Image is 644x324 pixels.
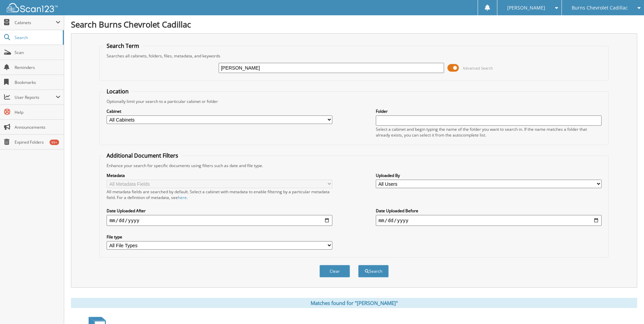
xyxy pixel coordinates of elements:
[15,50,60,55] span: Scan
[107,234,332,240] label: File type
[572,6,628,10] span: Burns Chevrolet Cadillac
[358,265,389,277] button: Search
[15,139,60,145] span: Expired Folders
[376,108,602,114] label: Folder
[507,6,545,10] span: [PERSON_NAME]
[15,65,60,70] span: Reminders
[50,140,59,145] div: 99+
[376,173,602,178] label: Uploaded By
[107,208,332,214] label: Date Uploaded After
[107,189,332,200] div: All metadata fields are searched by default. Select a cabinet with metadata to enable filtering b...
[7,3,58,12] img: scan123-logo-white.svg
[107,173,332,178] label: Metadata
[103,152,182,159] legend: Additional Document Filters
[319,265,350,277] button: Clear
[15,20,56,25] span: Cabinets
[103,98,605,104] div: Optionally limit your search to a particular cabinet or folder
[15,79,60,85] span: Bookmarks
[463,66,493,71] span: Advanced Search
[15,124,60,130] span: Announcements
[103,163,605,168] div: Enhance your search for specific documents using filters such as date and file type.
[103,53,605,59] div: Searches all cabinets, folders, files, metadata, and keywords
[376,126,602,138] div: Select a cabinet and begin typing the name of the folder you want to search in. If the name match...
[376,215,602,226] input: end
[103,42,143,50] legend: Search Term
[71,298,637,308] div: Matches found for "[PERSON_NAME]"
[15,35,59,40] span: Search
[15,94,56,100] span: User Reports
[71,19,637,30] h1: Search Burns Chevrolet Cadillac
[376,208,602,214] label: Date Uploaded Before
[107,108,332,114] label: Cabinet
[178,195,187,200] a: here
[107,215,332,226] input: start
[103,88,132,95] legend: Location
[15,109,60,115] span: Help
